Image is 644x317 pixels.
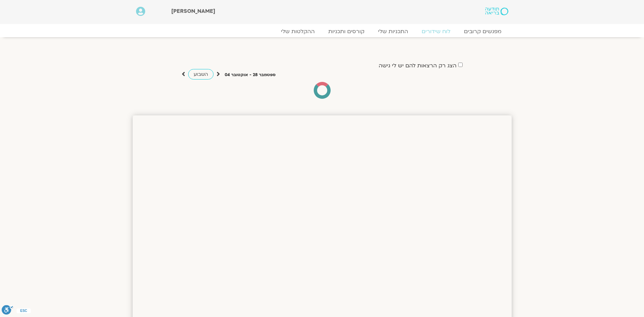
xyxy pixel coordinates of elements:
a: מפגשים קרובים [457,28,508,35]
a: התכניות שלי [371,28,415,35]
span: [PERSON_NAME] [171,7,215,15]
a: ההקלטות שלי [274,28,321,35]
a: קורסים ותכניות [321,28,371,35]
nav: Menu [136,28,508,35]
p: ספטמבר 28 - אוקטובר 04 [225,71,275,78]
span: השבוע [194,71,208,77]
a: השבוע [188,69,214,80]
label: הצג רק הרצאות להם יש לי גישה [379,63,457,69]
a: לוח שידורים [415,28,457,35]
